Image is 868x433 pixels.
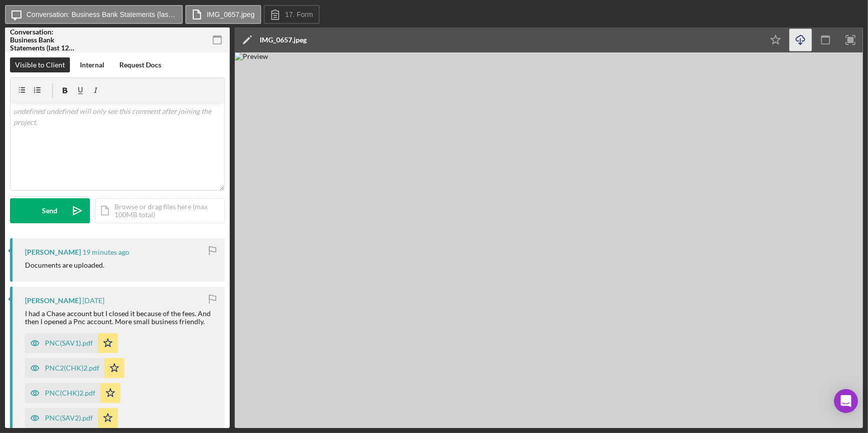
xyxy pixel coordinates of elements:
div: PNC(CHK)2.pdf [45,389,95,397]
time: 2025-09-07 18:52 [82,248,129,256]
div: Visible to Client [15,57,65,72]
button: Send [10,198,90,223]
label: 17. Form [285,10,313,18]
button: 17. Form [264,5,320,24]
div: Send [42,198,58,223]
div: [PERSON_NAME] [25,297,81,305]
label: Conversation: Business Bank Statements (last 12 months) ([PERSON_NAME]) [26,10,176,18]
div: Request Docs [119,57,161,72]
div: IMG_0657.jpeg [260,36,307,44]
img: Preview [235,52,863,428]
div: Conversation: Business Bank Statements (last 12 months) ([PERSON_NAME]) [10,28,80,52]
button: Internal [75,57,109,72]
div: [PERSON_NAME] [25,248,81,256]
button: IMG_0657.jpeg [185,5,261,24]
div: Internal [80,57,104,72]
button: PNC(SAV1).pdf [25,333,118,353]
div: I had a Chase account but I closed it because of the fees. And then I opened a Pnc account. More ... [25,310,215,326]
button: PNC(CHK)2.pdf [25,383,120,403]
div: PNC(SAV1).pdf [45,339,93,347]
button: PNC(SAV2).pdf [25,408,118,428]
label: IMG_0657.jpeg [207,10,255,18]
button: Conversation: Business Bank Statements (last 12 months) ([PERSON_NAME]) [5,5,183,24]
div: PNC(SAV2).pdf [45,414,93,422]
time: 2025-09-03 00:28 [82,297,104,305]
button: Visible to Client [10,57,70,72]
button: Request Docs [114,57,166,72]
div: Open Intercom Messenger [834,389,858,413]
div: PNC2(CHK)2.pdf [45,364,99,372]
div: Documents are uploaded. [25,261,104,269]
button: PNC2(CHK)2.pdf [25,358,124,378]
